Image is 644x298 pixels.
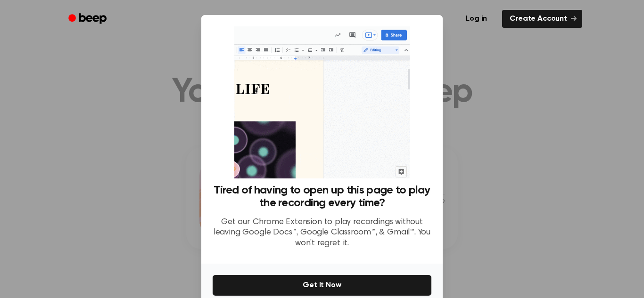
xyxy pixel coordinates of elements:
img: Beep extension in action [234,26,409,178]
a: Log in [456,8,496,30]
h3: Tired of having to open up this page to play the recording every time? [213,184,431,209]
a: Beep [62,10,115,28]
a: Create Account [502,10,582,28]
button: Get It Now [213,275,431,296]
p: Get our Chrome Extension to play recordings without leaving Google Docs™, Google Classroom™, & Gm... [213,217,431,249]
